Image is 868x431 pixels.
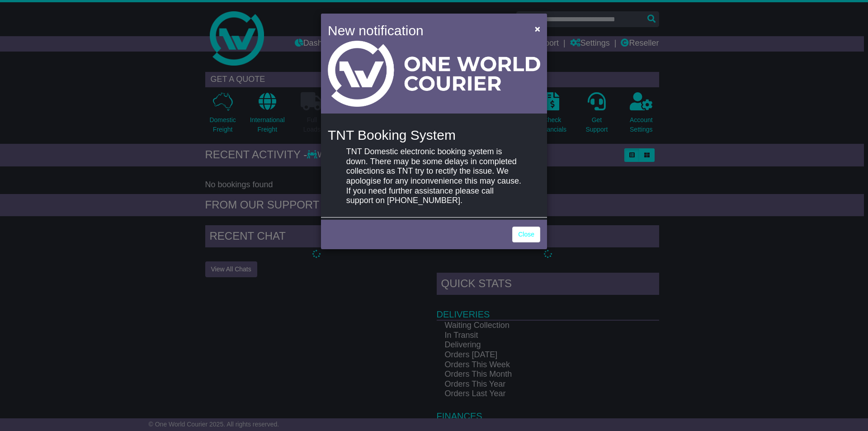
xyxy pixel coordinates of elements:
button: Close [530,19,545,38]
span: × [535,24,540,34]
h4: New notification [328,20,522,41]
p: TNT Domestic electronic booking system is down. There may be some delays in completed collections... [346,147,522,206]
img: Light [328,41,540,107]
h4: TNT Booking System [328,128,540,142]
a: Close [512,227,540,242]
